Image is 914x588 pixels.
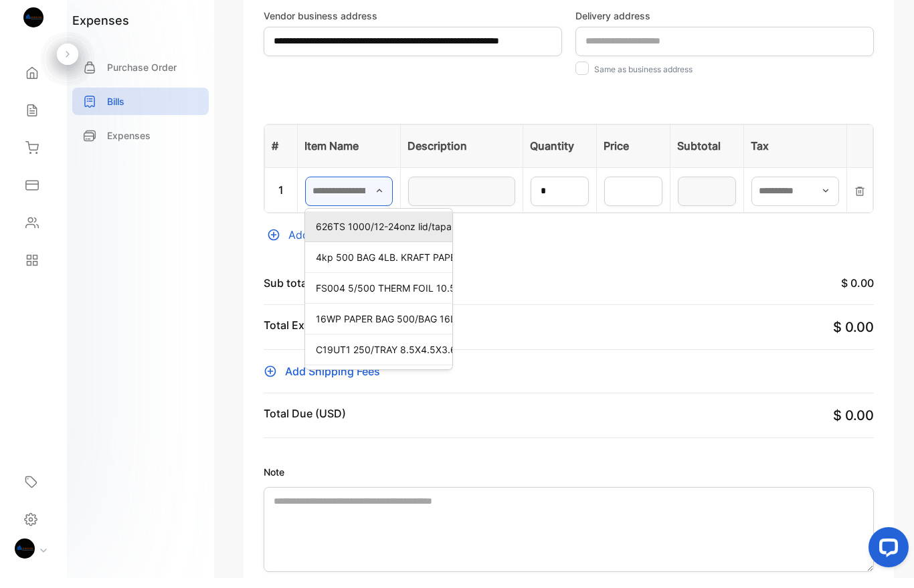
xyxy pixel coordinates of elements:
p: 626TS 1000/12-24onz lid/tapa plastic pet straw clear con ranura vasos c24pet/c20pet [316,229,447,243]
th: Quantity [523,134,597,177]
img: profile [15,549,35,569]
iframe: LiveChat chat widget [858,532,914,588]
p: Bills [107,104,124,118]
p: 16WP PAPER BAG 500/BAG 16LIB WHITE PAPER [316,322,447,336]
p: Purchase Order [107,70,177,84]
label: Delivery address [575,19,874,33]
span: $ 0.00 [833,417,874,433]
th: Description [401,134,523,177]
span: $ 0.00 [833,329,874,345]
div: Add new line [264,237,874,253]
label: Same as business address [594,74,693,84]
th: Subtotal [670,134,743,177]
a: Bills [72,98,209,125]
th: Tax [743,134,846,177]
p: 4kp 500 BAG 4LB. KRAFT PAPER 4.625X.25X9.4375 [316,260,447,274]
p: Total Due (USD) [264,415,346,431]
a: Purchase Order [72,64,209,91]
span: $ 0.00 [841,286,874,300]
p: Expenses [107,138,151,153]
h1: expenses [72,21,129,39]
label: Vendor business address [264,19,562,33]
p: FS004 5/500 THERM FOIL 10.5X14 SILVE SILVER [316,291,447,305]
th: Item Name [298,134,401,177]
p: Total Excl. Shipping (USD) [264,327,398,347]
th: Price [597,134,670,177]
label: Note [264,475,874,489]
a: Expenses [72,132,209,159]
th: # [265,134,298,177]
span: Add Shipping Fees [285,373,380,389]
td: 1 [265,177,298,222]
p: C19UT1 250/TRAY 8.5X4.5X3.6 PLASTIC CLEAR HIN HINGE STYRENE [316,353,447,367]
p: Sub total (USD) [264,285,343,301]
img: logo [23,17,43,37]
